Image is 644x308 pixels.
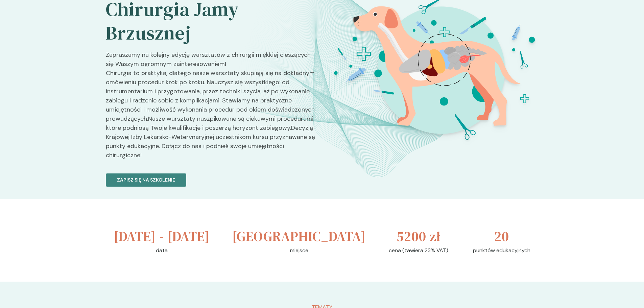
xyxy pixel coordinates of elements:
h3: [DATE] - [DATE] [114,226,210,246]
p: punktów edukacyjnych [473,246,530,255]
a: Zapisz się na szkolenie [106,165,317,187]
p: miejsce [290,246,308,255]
p: data [156,246,168,255]
h3: [GEOGRAPHIC_DATA] [232,226,366,246]
p: Zapraszamy na kolejny edycję warsztatów z chirurgii miękkiej cieszących się Waszym ogromnym zaint... [106,50,317,165]
p: cena (zawiera 23% VAT) [389,246,448,255]
p: Zapisz się na szkolenie [117,176,175,184]
button: Zapisz się na szkolenie [106,173,186,187]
